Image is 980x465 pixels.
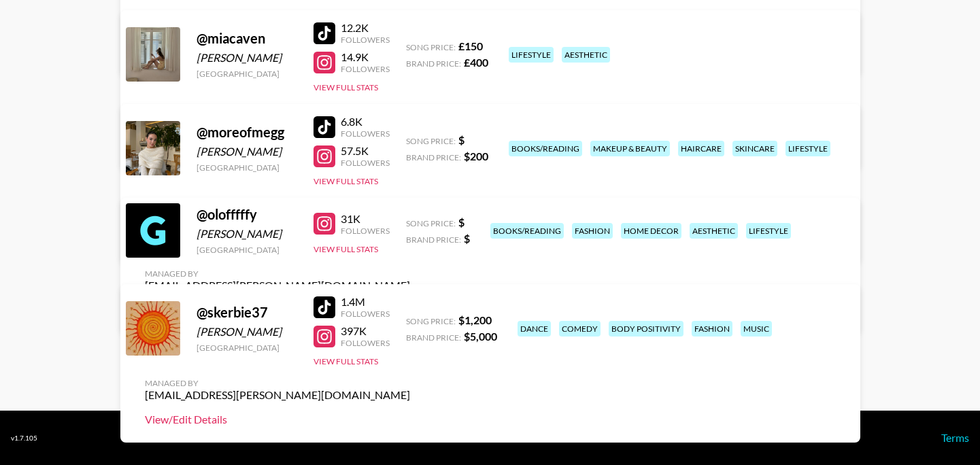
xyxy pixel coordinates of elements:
[341,295,390,309] div: 1.4M
[464,232,470,245] strong: $
[341,324,390,338] div: 397K
[458,313,492,326] strong: $ 1,200
[197,343,297,353] div: [GEOGRAPHIC_DATA]
[406,316,456,326] span: Song Price:
[197,227,297,241] div: [PERSON_NAME]
[341,144,390,158] div: 57.5K
[341,226,390,236] div: Followers
[197,325,297,339] div: [PERSON_NAME]
[741,321,772,337] div: music
[464,330,497,343] strong: $ 5,000
[746,223,791,239] div: lifestyle
[197,162,297,173] div: [GEOGRAPHIC_DATA]
[11,434,37,443] div: v 1.7.105
[732,141,777,156] div: skincare
[341,212,390,226] div: 31K
[341,338,390,348] div: Followers
[559,321,601,337] div: comedy
[197,304,297,321] div: @ skerbie37
[406,218,456,228] span: Song Price:
[692,321,732,337] div: fashion
[464,150,488,162] strong: $ 200
[145,279,410,292] div: [EMAIL_ADDRESS][PERSON_NAME][DOMAIN_NAME]
[197,245,297,255] div: [GEOGRAPHIC_DATA]
[609,321,683,337] div: body positivity
[590,141,670,156] div: makeup & beauty
[678,141,724,156] div: haircare
[341,309,390,319] div: Followers
[145,269,410,279] div: Managed By
[621,223,681,239] div: home decor
[314,82,378,92] button: View Full Stats
[145,388,410,402] div: [EMAIL_ADDRESS][PERSON_NAME][DOMAIN_NAME]
[406,152,461,162] span: Brand Price:
[464,56,488,69] strong: £ 400
[341,158,390,168] div: Followers
[406,58,461,69] span: Brand Price:
[341,50,390,64] div: 14.9K
[458,216,464,228] strong: $
[197,30,297,47] div: @ miacaven
[145,413,410,426] a: View/Edit Details
[341,21,390,35] div: 12.2K
[145,378,410,388] div: Managed By
[490,223,564,239] div: books/reading
[518,321,551,337] div: dance
[406,235,461,245] span: Brand Price:
[341,35,390,45] div: Followers
[341,115,390,128] div: 6.8K
[314,176,378,186] button: View Full Stats
[406,42,456,52] span: Song Price:
[509,47,554,63] div: lifestyle
[941,431,969,444] a: Terms
[509,141,582,156] div: books/reading
[562,47,610,63] div: aesthetic
[197,145,297,158] div: [PERSON_NAME]
[785,141,830,156] div: lifestyle
[197,206,297,223] div: @ olofffffy
[690,223,738,239] div: aesthetic
[572,223,613,239] div: fashion
[314,356,378,366] button: View Full Stats
[341,128,390,139] div: Followers
[197,124,297,141] div: @ moreofmegg
[406,136,456,146] span: Song Price:
[458,39,483,52] strong: £ 150
[314,244,378,254] button: View Full Stats
[341,64,390,74] div: Followers
[197,51,297,65] div: [PERSON_NAME]
[406,332,461,343] span: Brand Price:
[458,133,464,146] strong: $
[197,69,297,79] div: [GEOGRAPHIC_DATA]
